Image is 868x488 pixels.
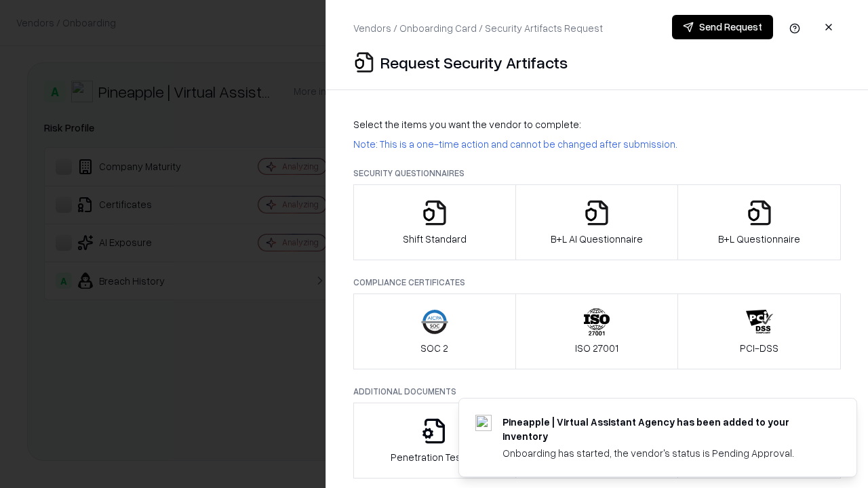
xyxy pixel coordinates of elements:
[677,293,841,369] button: PCI-DSS
[403,232,467,246] p: Shift Standard
[515,184,679,260] button: B+L AI Questionnaire
[353,137,841,151] p: Note: This is a one-time action and cannot be changed after submission.
[420,341,448,355] p: SOC 2
[353,403,516,479] button: Penetration Testing
[353,117,841,131] p: Select the items you want the vendor to complete:
[353,21,603,35] p: Vendors / Onboarding Card / Security Artifacts Request
[353,184,516,260] button: Shift Standard
[575,341,618,355] p: ISO 27001
[718,232,800,246] p: B+L Questionnaire
[391,450,478,464] p: Penetration Testing
[353,167,841,179] p: Security Questionnaires
[353,277,841,288] p: Compliance Certificates
[515,293,679,369] button: ISO 27001
[551,232,643,246] p: B+L AI Questionnaire
[672,15,773,39] button: Send Request
[353,293,516,369] button: SOC 2
[677,184,841,260] button: B+L Questionnaire
[353,386,841,397] p: Additional Documents
[502,446,824,460] div: Onboarding has started, the vendor's status is Pending Approval.
[475,415,492,431] img: trypineapple.com
[502,415,824,443] div: Pineapple | Virtual Assistant Agency has been added to your inventory
[740,341,778,355] p: PCI-DSS
[380,52,568,73] p: Request Security Artifacts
